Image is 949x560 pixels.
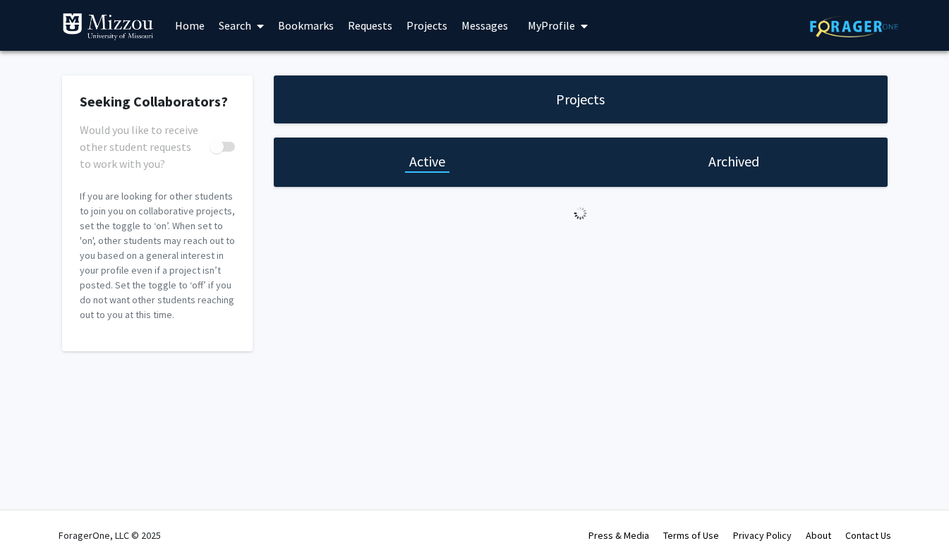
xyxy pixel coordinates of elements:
[708,152,759,171] h1: Archived
[663,529,719,542] a: Terms of Use
[810,16,898,37] img: ForagerOne Logo
[341,1,399,50] a: Requests
[59,511,161,560] div: ForagerOne, LLC © 2025
[556,90,605,109] h1: Projects
[806,529,831,542] a: About
[733,529,792,542] a: Privacy Policy
[168,1,212,50] a: Home
[528,18,575,32] span: My Profile
[399,1,454,50] a: Projects
[212,1,271,50] a: Search
[568,201,593,226] img: Loading
[80,189,235,322] p: If you are looking for other students to join you on collaborative projects, set the toggle to ‘o...
[80,93,235,110] h2: Seeking Collaborators?
[588,529,649,542] a: Press & Media
[271,1,341,50] a: Bookmarks
[454,1,515,50] a: Messages
[62,13,154,41] img: University of Missouri Logo
[409,152,445,171] h1: Active
[80,121,204,172] span: Would you like to receive other student requests to work with you?
[845,529,891,542] a: Contact Us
